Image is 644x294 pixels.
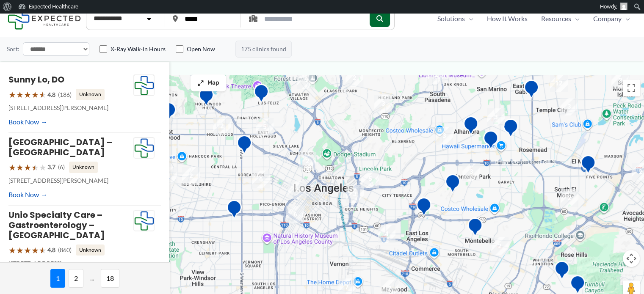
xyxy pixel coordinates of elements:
span: How It Works [486,12,527,25]
div: 3 [560,98,578,115]
div: 2 [299,152,316,170]
div: 3 [462,163,480,181]
div: 3 [487,108,505,126]
span: ★ [24,159,31,175]
button: Toggle fullscreen view [623,80,640,96]
div: 5 [361,170,379,188]
div: 3 [374,95,392,113]
a: Unio Specialty Care – Gastroenterology – [GEOGRAPHIC_DATA] [8,209,105,241]
span: 3.7 [47,162,55,173]
div: 2 [182,167,200,185]
span: ★ [31,87,39,102]
span: Unknown [76,89,105,100]
a: ResourcesMenu Toggle [534,12,586,25]
div: 5 [256,118,274,136]
span: ★ [39,87,47,102]
span: Menu Toggle [621,12,630,25]
div: Unio Specialty Care – Gastroenterology – Temple City [524,80,539,101]
label: Sort: [7,44,19,55]
label: X-Ray Walk-in Hours [111,45,166,53]
span: (860) [58,245,72,256]
p: [STREET_ADDRESS][PERSON_NAME] [8,175,133,186]
img: Expected Healthcare Logo [134,210,154,231]
div: 6 [252,170,270,188]
span: Unknown [76,245,105,256]
img: Expected Healthcare Logo [134,137,154,159]
img: Maximize [197,80,204,86]
a: CompanyMenu Toggle [586,12,636,25]
a: [GEOGRAPHIC_DATA] – [GEOGRAPHIC_DATA] [8,136,112,158]
p: [STREET_ADDRESS] [8,258,133,269]
span: 1 [50,269,65,288]
div: 3 [435,127,453,145]
div: 2 [611,71,629,89]
a: SolutionsMenu Toggle [430,12,480,25]
span: (186) [58,89,72,100]
div: Western Diagnostic Radiology by RADDICO &#8211; Central LA [237,135,252,157]
div: 4 [378,225,395,243]
div: 9 [297,71,315,89]
button: Map camera controls [623,250,640,267]
div: Western Diagnostic Radiology by RADDICO &#8211; West Hollywood [161,102,176,124]
a: Sunny Lo, DO [8,74,64,85]
a: Book Now [8,188,47,201]
div: Pacific Medical Imaging [463,116,478,137]
div: 2 [213,117,231,135]
span: ★ [24,242,31,258]
div: 2 [491,237,509,255]
div: 2 [561,189,578,207]
span: (6) [58,162,65,173]
div: Hd Diagnostic Imaging [254,84,269,105]
span: Company [593,12,621,25]
span: Resources [541,12,571,25]
span: ★ [31,242,39,258]
img: Expected Healthcare Logo - side, dark font, small [8,8,81,29]
div: Monterey Park Hospital AHMC [445,174,460,195]
span: 4.8 [47,89,55,100]
div: Belmont Village Senior Living Hollywood Hills [199,87,214,109]
label: Open Now [187,45,215,53]
span: 175 clinics found [235,41,292,58]
div: 3 [346,185,364,203]
span: ★ [24,87,31,102]
span: 2 [69,269,83,288]
div: Montebello Advanced Imaging [467,217,483,239]
div: 4 [160,167,177,185]
span: ★ [8,159,16,175]
div: 2 [345,69,363,87]
div: 12 [550,74,568,92]
div: Edward R. Roybal Comprehensive Health Center [416,197,431,219]
span: Solutions [437,12,464,25]
span: ... [87,269,97,288]
div: 6 [286,206,304,223]
a: How It Works [480,12,534,25]
button: Map [191,74,226,91]
div: 2 [427,66,445,84]
div: 2 [288,181,306,199]
p: [STREET_ADDRESS][PERSON_NAME] [8,102,133,113]
span: ★ [39,159,47,175]
div: Western Convalescent Hospital [227,200,242,221]
span: Map [207,80,219,87]
span: ★ [8,242,16,258]
div: 3 [152,203,170,221]
div: Synergy Imaging Center [483,130,498,152]
span: ★ [8,87,16,102]
span: 4.8 [47,245,55,256]
span: ★ [31,159,39,175]
div: Centrelake Imaging &#8211; El Monte [580,155,596,176]
span: ★ [39,242,47,258]
a: Book Now [8,115,47,128]
span: ★ [16,87,24,102]
span: ★ [16,159,24,175]
span: Unknown [69,162,98,173]
div: Montes Medical Group, Inc. [554,261,569,282]
img: Expected Healthcare Logo [134,75,154,96]
span: Menu Toggle [571,12,579,25]
span: Menu Toggle [464,12,473,25]
span: 18 [101,269,119,288]
div: Diagnostic Medical Group [503,118,518,140]
span: ★ [16,242,24,258]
